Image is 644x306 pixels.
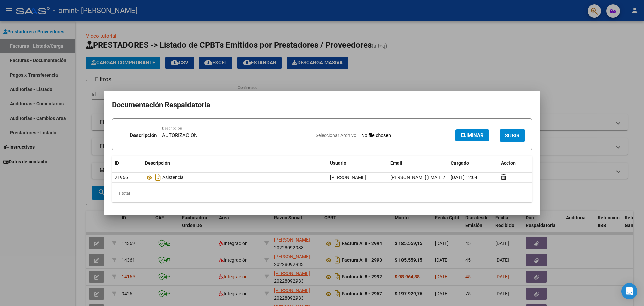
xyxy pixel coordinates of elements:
datatable-header-cell: Email [388,156,448,170]
i: Descargar documento [154,172,162,183]
span: SUBIR [505,133,520,139]
div: 1 total [112,185,532,202]
span: Usuario [330,160,346,166]
button: SUBIR [500,129,525,142]
button: Eliminar [455,129,489,141]
p: Descripción [130,132,157,139]
span: Email [390,160,402,166]
div: Open Intercom Messenger [621,283,637,299]
span: [PERSON_NAME][EMAIL_ADDRESS][DOMAIN_NAME] [390,175,501,180]
span: Seleccionar Archivo [316,133,356,138]
datatable-header-cell: ID [112,156,142,170]
span: Cargado [451,160,469,166]
span: Accion [501,160,516,166]
span: [PERSON_NAME] [330,175,366,180]
span: Eliminar [461,132,484,138]
div: Asistencia [145,172,325,183]
span: [DATE] 12:04 [451,175,477,180]
span: Descripción [145,160,170,166]
span: 21966 [115,175,128,180]
span: ID [115,160,119,166]
datatable-header-cell: Accion [498,156,532,170]
datatable-header-cell: Cargado [448,156,498,170]
datatable-header-cell: Usuario [327,156,388,170]
datatable-header-cell: Descripción [142,156,327,170]
h2: Documentación Respaldatoria [112,99,532,112]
